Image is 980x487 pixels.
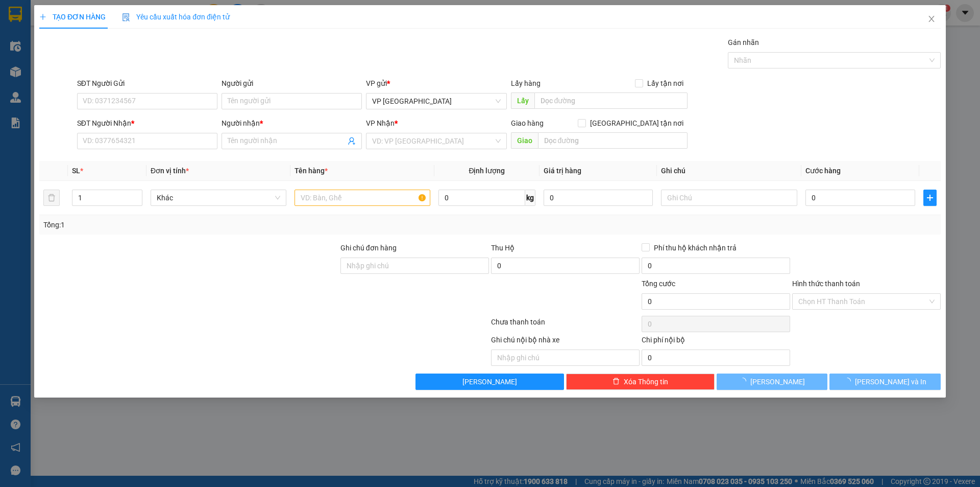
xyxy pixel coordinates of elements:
span: Giao [511,132,538,149]
span: Thu Hộ [491,244,514,252]
span: TẠO ĐƠN HÀNG [39,13,106,21]
input: Dọc đường [538,132,688,149]
th: Ghi chú [657,161,801,181]
div: Tổng: 1 [43,219,378,230]
span: user-add [348,137,356,145]
span: Lấy [511,92,534,109]
span: Xóa Thông tin [624,376,668,387]
img: icon [122,13,130,21]
span: loading [844,378,855,385]
input: Dọc đường [534,92,688,109]
input: Ghi chú đơn hàng [340,258,489,274]
button: deleteXóa Thông tin [567,374,715,390]
span: Tên hàng [295,167,328,175]
div: Ghi chú nội bộ nhà xe [491,334,640,350]
span: loading [740,378,751,385]
span: [PERSON_NAME] [463,376,518,387]
input: Nhập ghi chú [491,350,640,366]
label: Hình thức thanh toán [792,280,860,288]
label: Ghi chú đơn hàng [340,244,397,252]
button: [PERSON_NAME] [717,374,827,390]
label: Gán nhãn [728,38,759,47]
span: Lấy hàng [511,79,541,87]
span: [GEOGRAPHIC_DATA] tận nơi [586,118,688,129]
span: Cước hàng [805,167,841,175]
span: kg [525,190,535,206]
span: delete [612,378,620,386]
input: VD: Bàn, Ghế [295,190,430,206]
div: Chưa thanh toán [490,316,641,334]
span: [PERSON_NAME] và In [855,376,926,387]
div: Chi phí nội bộ [642,334,790,350]
span: Định lượng [469,167,505,175]
span: Lấy tận nơi [643,78,688,89]
button: delete [43,190,60,206]
span: Yêu cầu xuất hóa đơn điện tử [122,13,230,21]
button: [PERSON_NAME] [416,374,565,390]
span: Đơn vị tính [151,167,189,175]
button: [PERSON_NAME] và In [830,374,941,390]
span: Giao hàng [511,119,544,127]
span: Phí thu hộ khách nhận trả [650,242,741,253]
span: Khác [157,190,280,205]
button: plus [923,190,937,206]
span: Giá trị hàng [544,167,581,175]
span: plus [924,194,936,202]
div: SĐT Người Gửi [77,78,217,89]
div: Người gửi [222,78,362,89]
input: Ghi Chú [661,190,797,206]
div: VP gửi [366,78,507,89]
div: Người nhận [222,118,362,129]
div: SĐT Người Nhận [77,118,217,129]
span: SL [72,167,80,175]
span: VP Nhận [366,119,395,127]
span: Tổng cước [642,280,675,288]
button: Close [917,5,946,34]
span: VP Tuy Hòa [373,94,501,109]
span: close [927,15,936,23]
input: 0 [544,190,653,206]
span: [PERSON_NAME] [751,376,805,387]
span: plus [39,13,46,20]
